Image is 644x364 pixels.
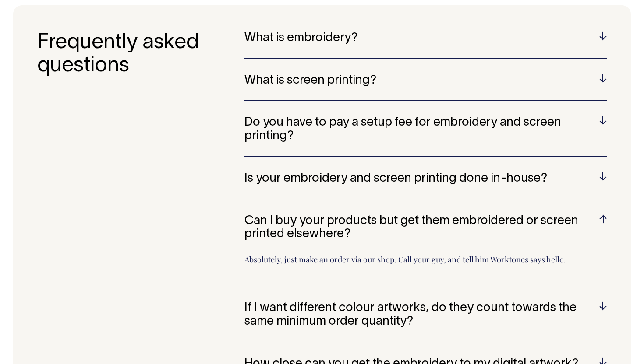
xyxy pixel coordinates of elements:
h5: Do you have to pay a setup fee for embroidery and screen printing? [244,116,607,143]
h5: If I want different colour artworks, do they count towards the same minimum order quantity? [244,301,607,329]
h5: Can I buy your products but get them embroidered or screen printed elsewhere? [244,214,607,241]
h5: Is your embroidery and screen printing done in-house? [244,172,607,185]
h5: What is embroidery? [244,31,607,45]
h5: What is screen printing? [244,74,607,87]
p: Absolutely, just make an order via our shop. Call your guy, and tell him Worktones says hello. [244,254,607,273]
